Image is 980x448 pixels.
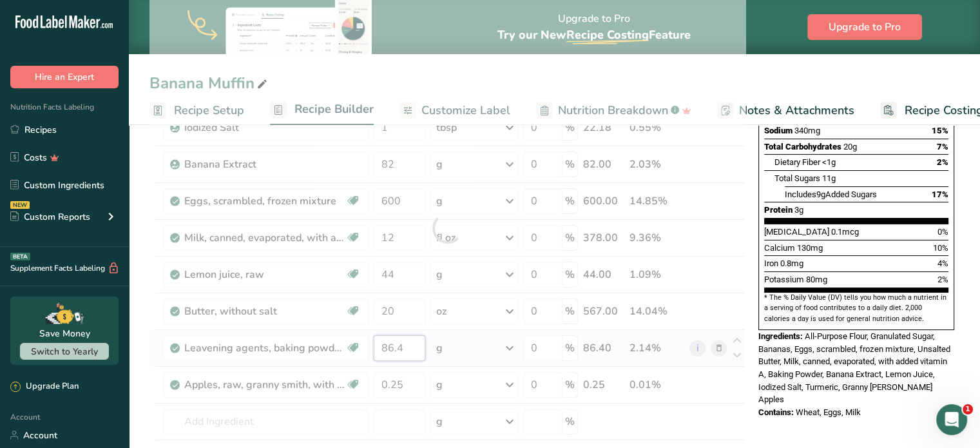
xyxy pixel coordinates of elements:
span: 340mg [794,126,820,135]
span: Switch to Yearly [31,346,98,358]
span: 0% [937,227,948,237]
span: 130mg [797,243,823,253]
div: Upgrade Plan [10,380,79,393]
span: Dietary Fiber [774,157,820,167]
span: Ingredients: [758,331,803,341]
span: Total Carbohydrates [764,142,841,151]
span: 80mg [806,275,827,284]
section: * The % Daily Value (DV) tells you how much a nutrient in a serving of food contributes to a dail... [764,293,948,324]
span: 11g [822,173,836,183]
span: 0.8mg [780,258,803,268]
span: [MEDICAL_DATA] [764,227,829,237]
div: Save Money [39,327,90,340]
button: Switch to Yearly [20,343,109,360]
span: All-Purpose Flour, Granulated Sugar, Bananas, Eggs, scrambled, frozen mixture, Unsalted Butter, M... [758,331,950,404]
iframe: Intercom live chat [936,404,967,435]
span: 0.1mcg [831,227,859,237]
span: 20g [843,142,857,151]
span: 2% [937,157,948,167]
span: Potassium [764,275,804,284]
span: Upgrade to Pro [829,19,901,35]
button: Upgrade to Pro [807,14,922,40]
span: <1g [822,157,836,167]
span: 2% [937,275,948,284]
span: 9g [816,190,825,199]
span: 7% [937,142,948,151]
span: Total Sugars [774,173,820,183]
span: 4% [937,258,948,268]
span: Sodium [764,126,793,135]
a: Notes & Attachments [717,96,854,125]
button: Hire an Expert [10,66,119,88]
span: Iron [764,258,778,268]
div: NEW [10,201,30,209]
span: 1 [963,404,973,414]
span: Calcium [764,243,795,253]
span: 3g [794,205,803,215]
span: 15% [932,126,948,135]
span: Wheat, Eggs, Milk [796,407,861,417]
span: Contains: [758,407,794,417]
span: Includes Added Sugars [785,190,877,199]
span: 17% [932,190,948,199]
div: Custom Reports [10,210,90,224]
span: Notes & Attachments [739,102,854,119]
span: 10% [933,243,948,253]
div: BETA [10,253,30,260]
span: Protein [764,205,793,215]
